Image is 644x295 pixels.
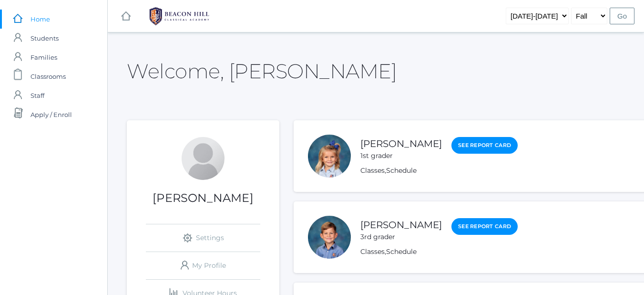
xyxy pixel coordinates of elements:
[31,48,57,67] span: Families
[127,60,397,82] h2: Welcome, [PERSON_NAME]
[308,216,351,259] div: Dustin Laubacher
[360,166,518,176] div: ,
[360,247,385,256] a: Classes
[360,166,385,175] a: Classes
[31,67,66,86] span: Classrooms
[360,247,518,257] div: ,
[360,219,442,231] a: [PERSON_NAME]
[31,29,59,48] span: Students
[143,4,215,28] img: BHCALogos-05-308ed15e86a5a0abce9b8dd61676a3503ac9727e845dece92d48e8588c001991.png
[386,166,417,175] a: Schedule
[451,218,518,235] a: See Report Card
[31,86,44,105] span: Staff
[360,232,442,242] div: 3rd grader
[386,247,417,256] a: Schedule
[31,10,50,29] span: Home
[360,151,442,161] div: 1st grader
[146,252,260,279] a: My Profile
[308,135,351,178] div: Shiloh Laubacher
[146,224,260,252] a: Settings
[31,105,72,124] span: Apply / Enroll
[360,138,442,149] a: [PERSON_NAME]
[610,8,634,24] input: Go
[127,192,279,204] h1: [PERSON_NAME]
[182,137,225,180] div: Johanna Laubacher
[451,137,518,154] a: See Report Card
